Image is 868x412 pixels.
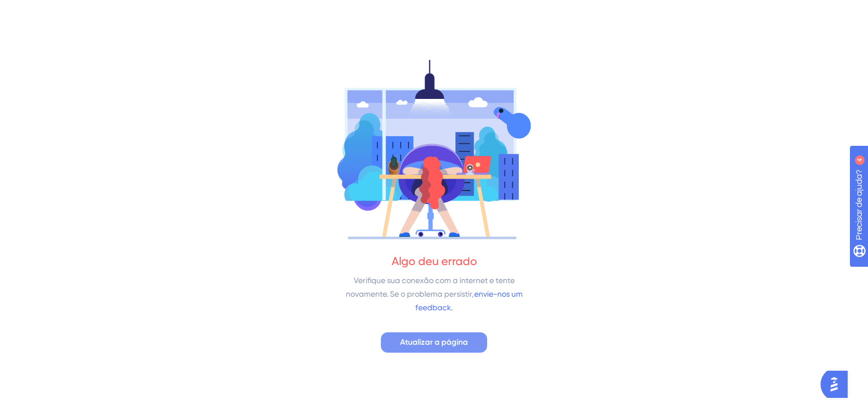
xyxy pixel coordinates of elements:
[27,5,97,14] font: Precisar de ajuda?
[392,254,477,268] font: Algo deu errado
[415,289,523,312] font: envie-nos um feedback.
[381,332,487,353] button: Atualizar a página
[346,276,515,298] font: Verifique sua conexão com a internet e tente novamente. Se o problema persistir,
[105,6,108,15] div: 4
[400,337,468,347] font: Atualizar a página
[821,367,854,401] iframe: Iniciador do Assistente de IA do UserGuiding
